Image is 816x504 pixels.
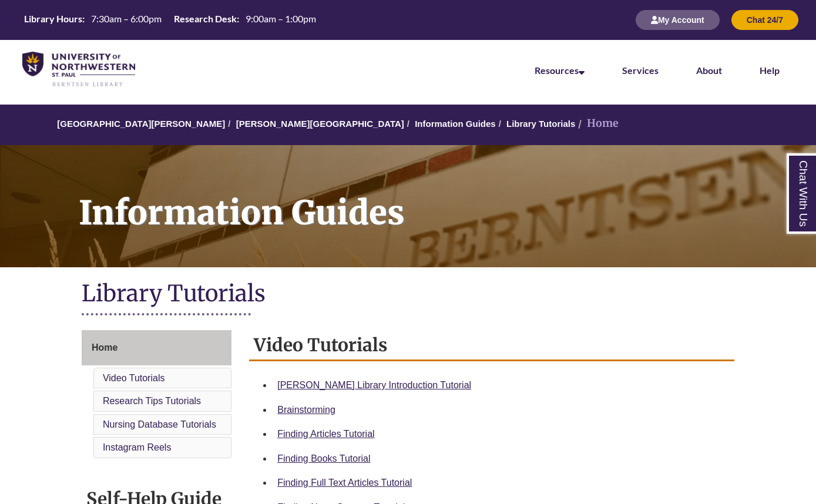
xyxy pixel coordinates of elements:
[415,119,496,129] a: Information Guides
[575,115,619,132] li: Home
[169,12,241,25] th: Research Desk:
[731,15,798,25] a: Chat 24/7
[103,373,165,383] a: Video Tutorials
[82,279,734,310] h1: Library Tutorials
[57,119,225,129] a: [GEOGRAPHIC_DATA][PERSON_NAME]
[277,380,471,390] a: [PERSON_NAME] Library Introduction Tutorial
[277,478,412,488] a: Finding Full Text Articles Tutorial
[103,442,172,452] a: Instagram Reels
[636,10,720,30] button: My Account
[66,145,816,252] h1: Information Guides
[19,12,321,28] a: Hours Today
[760,65,780,76] a: Help
[82,330,231,461] div: Guide Page Menu
[622,65,659,76] a: Services
[246,13,316,24] span: 9:00am – 1:00pm
[19,12,86,25] th: Library Hours:
[103,396,201,406] a: Research Tips Tutorials
[696,65,722,76] a: About
[19,12,321,27] table: Hours Today
[82,330,231,365] a: Home
[249,330,734,361] h2: Video Tutorials
[636,15,720,25] a: My Account
[277,429,374,439] a: Finding Articles Tutorial
[91,13,162,24] span: 7:30am – 6:00pm
[731,10,798,30] button: Chat 24/7
[22,52,135,88] img: UNWSP Library Logo
[535,65,585,76] a: Resources
[103,419,216,429] a: Nursing Database Tutorials
[277,405,335,415] a: Brainstorming
[92,342,117,352] span: Home
[277,453,370,463] a: Finding Books Tutorial
[236,119,404,129] a: [PERSON_NAME][GEOGRAPHIC_DATA]
[506,119,575,129] a: Library Tutorials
